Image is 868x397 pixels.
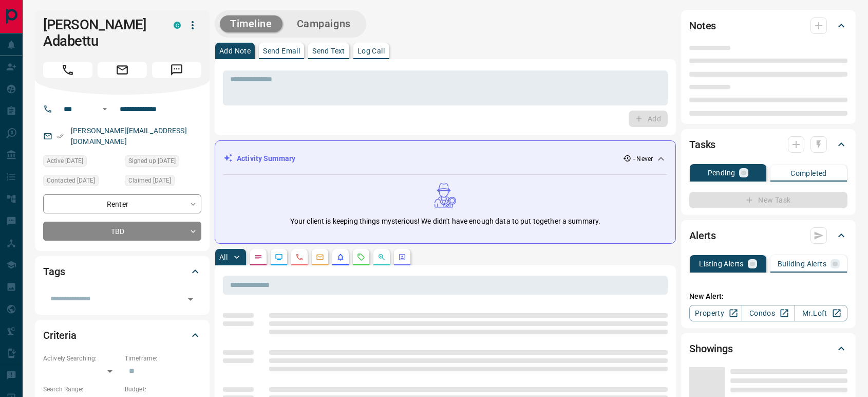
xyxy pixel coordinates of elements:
[71,127,187,146] a: [PERSON_NAME][EMAIL_ADDRESS][DOMAIN_NAME]
[398,253,406,261] svg: Agent Actions
[43,263,65,280] h2: Tags
[689,17,716,34] h2: Notes
[378,253,386,261] svg: Opportunities
[689,291,847,302] p: New Alert:
[43,16,158,49] h1: [PERSON_NAME] Adabettu
[47,156,83,166] span: Active [DATE]
[708,169,735,176] p: Pending
[43,175,120,189] div: Sat Mar 02 2024
[99,103,111,115] button: Open
[174,22,181,29] div: condos.ca
[689,336,847,361] div: Showings
[336,253,345,261] svg: Listing Alerts
[689,132,847,157] div: Tasks
[357,47,385,55] p: Log Call
[183,292,198,306] button: Open
[43,327,77,344] h2: Criteria
[287,15,361,32] button: Campaigns
[43,194,201,213] div: Renter
[125,385,201,394] p: Budget:
[219,47,251,55] p: Add Note
[689,227,716,244] h2: Alerts
[43,259,201,284] div: Tags
[290,216,600,227] p: Your client is keeping things mysterious! We didn't have enough data to put together a summary.
[295,253,304,261] svg: Calls
[125,155,201,170] div: Wed Feb 28 2024
[357,253,365,261] svg: Requests
[43,385,120,394] p: Search Range:
[152,62,201,78] span: Message
[790,170,827,177] p: Completed
[43,155,120,170] div: Mon Apr 22 2024
[43,222,201,241] div: TBD
[778,260,826,267] p: Building Alerts
[237,153,295,164] p: Activity Summary
[43,323,201,348] div: Criteria
[689,305,742,321] a: Property
[263,47,300,55] p: Send Email
[125,354,201,363] p: Timeframe:
[47,175,95,186] span: Contacted [DATE]
[223,149,667,168] div: Activity Summary- Never
[633,154,653,164] p: - Never
[742,305,795,321] a: Condos
[128,156,176,166] span: Signed up [DATE]
[219,254,228,261] p: All
[220,15,282,32] button: Timeline
[125,175,201,189] div: Sat Mar 02 2024
[689,340,733,357] h2: Showings
[316,253,324,261] svg: Emails
[795,305,847,321] a: Mr.Loft
[128,175,171,186] span: Claimed [DATE]
[689,13,847,38] div: Notes
[312,47,345,55] p: Send Text
[98,62,147,78] span: Email
[689,136,715,153] h2: Tasks
[699,260,744,267] p: Listing Alerts
[275,253,283,261] svg: Lead Browsing Activity
[43,62,92,78] span: Call
[254,253,262,261] svg: Notes
[43,354,120,363] p: Actively Searching:
[56,133,64,140] svg: Email Verified
[689,223,847,248] div: Alerts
